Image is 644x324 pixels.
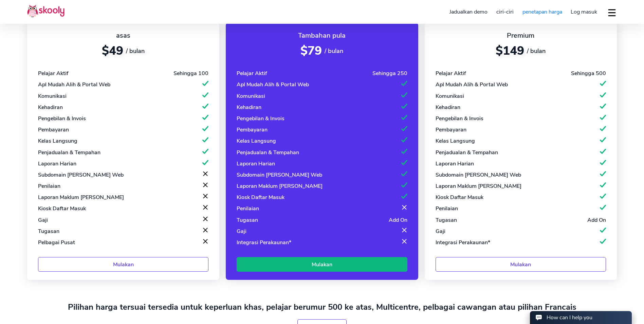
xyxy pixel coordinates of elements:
[436,171,521,179] div: Subdomain [PERSON_NAME] Web
[237,257,407,272] a: Mulakan
[38,257,208,272] a: Mulakan
[436,205,458,212] div: Penilaian
[38,216,48,224] div: Gaji
[389,216,407,224] div: Add On
[237,216,258,224] div: Tugasan
[325,47,343,55] span: / bulan
[38,205,86,212] div: Kiosk Daftar Masuk
[436,81,508,88] div: Apl Mudah Alih & Portal Web
[436,31,606,40] div: Premium
[237,126,268,133] div: Pembayaran
[436,115,483,122] div: Pengebilan & Invois
[587,216,606,224] div: Add On
[38,194,124,201] div: Laporan Maklum [PERSON_NAME]
[237,31,407,40] div: Tambahan pula
[496,43,524,59] span: $149
[27,302,617,312] h2: Pilihan harga tersuai tersedia untuk keperluan khas, pelajar berumur 500 ke atas, Multicentre, pe...
[436,257,606,272] a: Mulakan
[237,182,323,190] div: Laporan Maklum [PERSON_NAME]
[38,81,110,88] div: Apl Mudah Alih & Portal Web
[38,104,63,111] div: Kehadiran
[445,6,492,17] a: Jadualkan demo
[527,47,546,55] span: / bulan
[237,194,284,201] div: Kiosk Daftar Masuk
[38,182,60,190] div: Penilaian
[38,92,67,100] div: Komunikasi
[436,149,498,156] div: Penjadualan & Tempahan
[27,4,65,18] img: Skooly
[126,47,145,55] span: / bulan
[38,115,86,122] div: Pengebilan & Invois
[300,43,322,59] span: $79
[436,216,457,224] div: Tugasan
[518,6,567,17] a: penetapan harga
[237,171,322,179] div: Subdomain [PERSON_NAME] Web
[237,115,284,122] div: Pengebilan & Invois
[436,228,445,235] div: Gaji
[38,137,77,145] div: Kelas Langsung
[492,6,518,17] a: ciri-ciri
[38,149,100,156] div: Penjadualan & Tempahan
[571,8,597,16] span: Log masuk
[436,194,483,201] div: Kiosk Daftar Masuk
[38,160,76,167] div: Laporan Harian
[571,70,606,77] div: Sehingga 500
[436,160,474,167] div: Laporan Harian
[436,104,460,111] div: Kehadiran
[38,228,59,235] div: Tugasan
[522,8,562,16] span: penetapan harga
[237,205,259,212] div: Penilaian
[237,104,261,111] div: Kehadiran
[38,31,208,40] div: asas
[237,149,299,156] div: Penjadualan & Tempahan
[237,81,309,88] div: Apl Mudah Alih & Portal Web
[237,239,291,246] div: Integrasi Perakaunan*
[566,6,602,17] a: Log masuk
[38,171,124,179] div: Subdomain [PERSON_NAME] Web
[436,70,466,77] div: Pelajar Aktif
[102,43,123,59] span: $49
[436,239,490,246] div: Integrasi Perakaunan*
[607,5,617,20] button: dropdown menu
[237,137,276,145] div: Kelas Langsung
[237,70,267,77] div: Pelajar Aktif
[237,160,275,167] div: Laporan Harian
[237,228,246,235] div: Gaji
[38,70,68,77] div: Pelajar Aktif
[38,239,75,246] div: Pelbagai Pusat
[372,70,407,77] div: Sehingga 250
[436,137,475,145] div: Kelas Langsung
[436,92,464,100] div: Komunikasi
[38,126,69,133] div: Pembayaran
[436,182,521,190] div: Laporan Maklum [PERSON_NAME]
[436,126,466,133] div: Pembayaran
[237,92,265,100] div: Komunikasi
[173,70,208,77] div: Sehingga 100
